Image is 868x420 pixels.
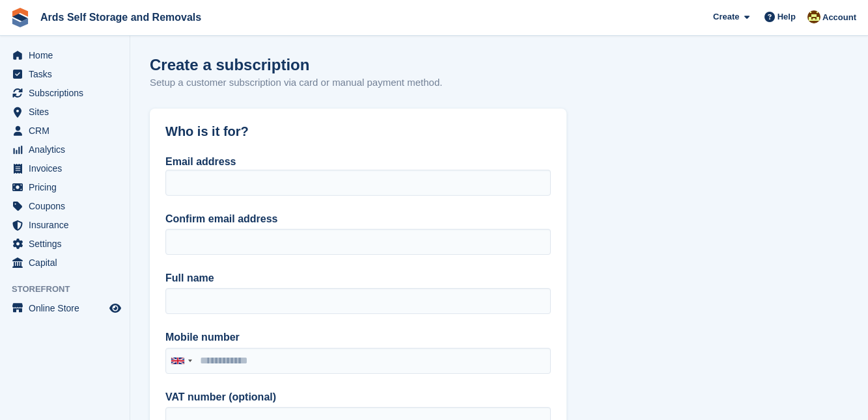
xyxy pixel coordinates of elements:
span: Pricing [29,178,107,196]
h1: Create a subscription [150,56,309,73]
p: Setup a customer subscription via card or manual payment method. [150,75,442,90]
span: Capital [29,254,107,272]
a: menu [7,103,123,121]
label: Mobile number [165,330,551,345]
span: Settings [29,235,107,253]
span: Storefront [12,283,130,296]
a: menu [7,46,123,64]
a: menu [7,254,123,272]
span: Analytics [29,140,107,159]
span: Help [777,10,796,23]
a: menu [7,197,123,215]
a: Ards Self Storage and Removals [35,7,206,28]
span: Coupons [29,197,107,215]
label: VAT number (optional) [165,389,551,405]
a: menu [7,216,123,234]
span: CRM [29,122,107,140]
a: menu [7,299,123,317]
a: menu [7,159,123,177]
a: menu [7,122,123,140]
span: Subscriptions [29,84,107,102]
span: Account [822,11,856,24]
span: Tasks [29,65,107,83]
label: Confirm email address [165,211,551,227]
span: Sites [29,103,107,121]
h2: Who is it for? [165,124,551,139]
span: Home [29,46,107,64]
span: Online Store [29,299,107,317]
label: Full name [165,270,551,286]
span: Insurance [29,216,107,234]
span: Create [713,10,739,23]
a: menu [7,140,123,159]
div: United Kingdom: +44 [166,348,196,373]
span: Invoices [29,159,107,177]
label: Email address [165,156,236,167]
img: stora-icon-8386f47178a22dfd0bd8f6a31ec36ba5ce8667c1dd55bd0f319d3a0aa187defe.svg [10,8,30,27]
a: menu [7,65,123,83]
img: Mark McFerran [807,10,820,23]
a: menu [7,178,123,196]
a: menu [7,235,123,253]
a: menu [7,84,123,102]
a: Preview store [107,300,123,316]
